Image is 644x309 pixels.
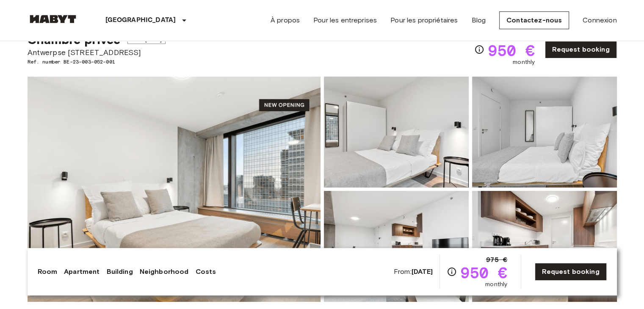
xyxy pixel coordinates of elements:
span: Antwerpse [STREET_ADDRESS] [28,47,166,58]
img: Picture of unit BE-23-003-052-001 [472,191,617,302]
b: [DATE] [412,268,433,276]
img: Marketing picture of unit BE-23-003-052-001 [28,77,321,302]
img: Habyt [28,15,78,23]
span: Ref. number BE-23-003-052-001 [28,58,166,66]
a: Pour les entreprises [313,15,377,25]
img: Picture of unit BE-23-003-052-001 [324,77,469,188]
a: Contactez-nous [499,11,569,29]
a: À propos [271,15,300,25]
span: monthly [513,58,535,66]
a: Connexion [583,15,616,25]
span: 950 € [488,43,535,58]
a: Building [106,267,133,277]
span: 950 € [460,265,507,280]
span: 975 € [486,255,507,265]
a: Blog [471,15,486,25]
a: Request booking [545,41,616,58]
a: Apartment [64,267,100,277]
a: Pour les propriétaires [390,15,458,25]
p: [GEOGRAPHIC_DATA] [105,15,176,25]
a: Room [38,267,58,277]
a: Request booking [535,263,606,281]
svg: Check cost overview for full price breakdown. Please note that discounts apply to new joiners onl... [447,267,457,277]
img: Picture of unit BE-23-003-052-001 [324,191,469,302]
img: Picture of unit BE-23-003-052-001 [472,77,617,188]
a: Costs [195,267,216,277]
span: monthly [485,280,507,289]
svg: Check cost overview for full price breakdown. Please note that discounts apply to new joiners onl... [474,44,484,55]
span: From: [394,267,433,276]
a: Neighborhood [140,267,189,277]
